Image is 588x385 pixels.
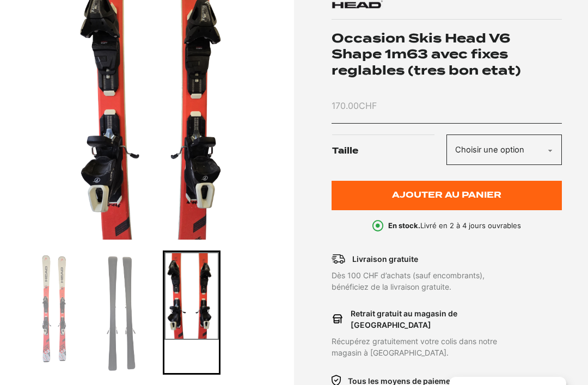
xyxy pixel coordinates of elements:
[26,250,84,375] div: Go to slide 1
[332,270,516,292] p: Dès 100 CHF d’achats (sauf encombrants), bénéficiez de la livraison gratuite.
[332,100,377,111] bdi: 170.00
[351,308,516,331] p: Retrait gratuit au magasin de [GEOGRAPHIC_DATA]
[163,250,220,375] div: Go to slide 3
[352,253,418,265] p: Livraison gratuite
[332,335,516,358] p: Récupérez gratuitement votre colis dans notre magasin à [GEOGRAPHIC_DATA].
[392,191,501,200] span: Ajouter au panier
[388,221,521,231] p: Livré en 2 à 4 jours ouvrables
[388,221,420,230] b: En stock.
[359,100,377,111] span: CHF
[94,250,152,375] div: Go to slide 2
[332,135,446,167] label: Taille
[332,181,562,210] button: Ajouter au panier
[332,30,562,78] h1: Occasion Skis Head V6 Shape 1m63 avec fixes reglables (tres bon etat)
